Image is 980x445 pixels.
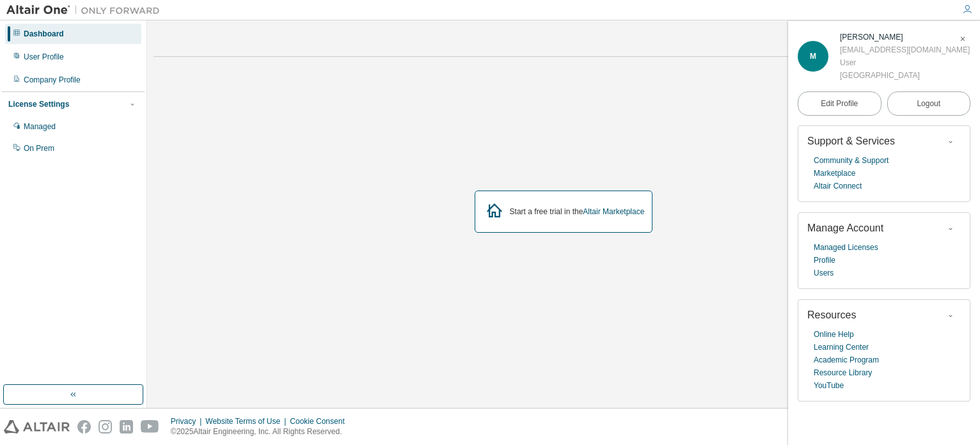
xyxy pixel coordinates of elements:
[840,43,970,56] div: [EMAIL_ADDRESS][DOMAIN_NAME]
[814,241,878,254] a: Managed Licenses
[205,416,290,426] div: Website Terms of Use
[24,29,64,39] div: Dashboard
[99,420,112,433] img: instagram.svg
[583,207,644,216] a: Altair Marketplace
[814,341,869,354] a: Learning Center
[814,366,872,379] a: Resource Library
[840,31,970,43] div: Marina Mekhael
[814,167,855,180] a: Marketplace
[171,416,205,426] div: Privacy
[141,420,159,433] img: youtube.svg
[810,52,816,61] span: M
[917,97,940,110] span: Logout
[8,99,69,109] div: License Settings
[24,75,81,85] div: Company Profile
[814,328,854,341] a: Online Help
[887,91,971,116] button: Logout
[821,98,858,109] span: Edit Profile
[814,180,862,192] a: Altair Connect
[814,379,844,392] a: YouTube
[798,91,881,116] a: Edit Profile
[814,254,835,267] a: Profile
[24,52,64,62] div: User Profile
[807,222,883,233] span: Manage Account
[510,207,645,217] div: Start a free trial in the
[6,4,166,17] img: Altair One
[814,154,889,167] a: Community & Support
[171,426,352,437] p: © 2025 Altair Engineering, Inc. All Rights Reserved.
[290,416,352,426] div: Cookie Consent
[840,56,970,69] div: User
[77,420,91,433] img: facebook.svg
[24,121,56,132] div: Managed
[24,143,54,153] div: On Prem
[807,309,856,320] span: Resources
[807,136,895,146] span: Support & Services
[814,267,834,279] a: Users
[840,69,970,82] div: [GEOGRAPHIC_DATA]
[120,420,133,433] img: linkedin.svg
[814,354,879,366] a: Academic Program
[4,420,70,433] img: altair_logo.svg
